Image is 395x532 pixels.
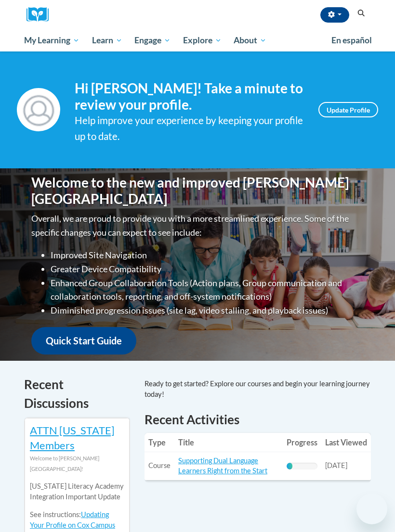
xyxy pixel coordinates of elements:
div: Help improve your experience by keeping your profile up to date. [75,113,304,144]
img: Logo brand [26,7,55,22]
h4: Hi [PERSON_NAME]! Take a minute to review your profile. [75,80,304,113]
li: Enhanced Group Collaboration Tools (Action plans, Group communication and collaboration tools, re... [51,276,364,304]
span: Engage [134,35,171,46]
a: About [228,29,273,51]
span: [DATE] [325,461,347,469]
iframe: Button to launch messaging window [356,494,387,524]
p: See instructions: [30,509,124,531]
span: My Learning [24,35,79,46]
span: Learn [92,35,122,46]
button: Search [354,8,369,19]
span: Explore [183,35,222,46]
span: En español [331,35,372,45]
a: En español [325,30,378,51]
a: ATTN [US_STATE] Members [30,424,115,452]
a: My Learning [18,29,86,51]
a: Updating Your Profile on Cox Campus [30,510,115,529]
button: Account Settings [320,7,349,23]
img: Profile Image [17,88,60,131]
span: About [234,35,266,46]
a: Quick Start Guide [31,327,136,355]
th: Title [174,433,283,452]
a: Cox Campus [26,7,55,22]
a: Update Profile [318,102,378,117]
a: Engage [128,29,177,51]
th: Last Viewed [321,433,371,452]
div: Progress, % [287,463,292,469]
th: Type [145,433,174,452]
p: Overall, we are proud to provide you with a more streamlined experience. Some of the specific cha... [31,212,364,240]
li: Diminished progression issues (site lag, video stalling, and playback issues) [51,304,364,317]
a: Supporting Dual Language Learners Right from the Start [178,456,267,475]
a: Explore [177,29,228,51]
h1: Welcome to the new and improved [PERSON_NAME][GEOGRAPHIC_DATA] [31,175,364,207]
div: Welcome to [PERSON_NAME][GEOGRAPHIC_DATA]! [30,453,124,474]
p: [US_STATE] Literacy Academy Integration Important Update [30,481,124,502]
li: Greater Device Compatibility [51,262,364,276]
h1: Recent Activities [145,411,371,428]
a: Learn [86,29,129,51]
th: Progress [283,433,321,452]
span: Course [148,461,171,469]
h4: Recent Discussions [24,375,130,413]
li: Improved Site Navigation [51,248,364,262]
div: Main menu [17,29,378,51]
